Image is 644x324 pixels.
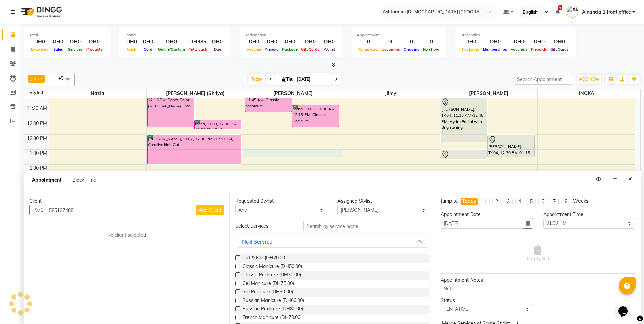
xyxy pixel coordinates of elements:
div: DH0 [140,38,156,46]
div: Redemption [245,32,337,38]
span: Expenses [29,47,50,52]
div: DH0 [263,38,280,46]
div: 0 [421,38,441,46]
span: +5 [58,75,69,81]
input: Search by Name/Mobile/Email/Code [46,205,196,215]
div: DH0 [299,38,321,46]
span: Packages [460,47,481,52]
li: 6 [538,198,547,205]
div: 9 [380,38,402,46]
div: DH0 [66,38,85,46]
span: Online/Custom [156,47,187,52]
span: Gel Pedicure (DH90.00) [242,288,293,297]
a: x [40,76,43,81]
div: DH0 [529,38,549,46]
div: DH0 [460,38,481,46]
span: Appointment [29,174,64,186]
span: Wallet [322,47,337,52]
span: Russian Pedicure (DH80.00) [242,305,303,314]
div: DH0 [549,38,570,46]
li: 5 [527,198,536,205]
span: Cash [125,47,138,52]
button: Nail Service [238,235,427,248]
span: Prepaid [263,47,280,52]
span: [PERSON_NAME] [244,89,342,98]
div: DH0 [85,38,104,46]
span: Russian Manicure (DH60.00) [242,297,304,305]
div: Appointment Date [441,211,533,218]
img: logo [17,2,64,21]
span: Nazia [49,89,146,98]
span: Cut & File (DH20.00) [242,254,287,263]
span: Prepaids [529,47,549,52]
div: DH0 [481,38,509,46]
span: Completed [357,47,380,52]
span: Package [280,47,299,52]
span: Today [248,74,265,85]
div: reena, TK03, 11:30 AM-12:15 PM, Classic Pedicure [292,105,339,127]
iframe: chat widget [615,297,637,317]
div: DH0 [245,38,263,46]
span: Add Client [199,207,221,213]
div: Jump to [441,198,458,205]
div: Client [29,198,224,205]
div: DH0 [50,38,66,46]
span: Petty cash [187,47,209,52]
span: No show [421,47,441,52]
span: Empty list [527,245,549,263]
span: Upcoming [380,47,402,52]
div: DH0 [124,38,140,46]
li: 2 [492,198,501,205]
div: DH0 [321,38,337,46]
div: [PERSON_NAME], TK04, 12:30 PM-01:15 PM, Hair Spa Schwarkopf/Loreal/Keratin - Medium [488,135,534,157]
div: DH0 [209,38,225,46]
span: Products [85,47,104,52]
div: Assigned Stylist [337,198,429,205]
button: +971 [29,205,46,215]
span: Gift Cards [299,47,321,52]
div: 0 [402,38,421,46]
div: Other sales [460,32,570,38]
div: reena, TK03, 11:00 AM-12:15 PM, Roots Color - [MEDICAL_DATA] Free [148,90,194,127]
span: Gift Cards [549,47,570,52]
div: No client selected [45,232,208,239]
span: Jilmy [30,76,40,81]
div: Nail Service [242,237,272,246]
input: 2025-09-04 [295,74,329,85]
li: 4 [515,198,524,205]
div: 1:00 PM [28,150,49,157]
button: ADD NEW [577,75,601,84]
div: 0 [357,38,380,46]
div: DH0 [29,38,50,46]
span: Services [66,47,85,52]
div: [PERSON_NAME], TK04, 01:00 PM-01:20 PM, Eyebrow Threading [441,150,487,159]
div: Stylist [24,89,49,96]
div: DH0 [156,38,187,46]
div: 11:30 AM [25,105,49,112]
div: Status [441,297,533,304]
input: Search Appointment [514,74,573,85]
div: Weeks [573,198,588,205]
span: Classic Pedicure (DH70.00) [242,271,301,280]
div: reena, TK03, 11:00 AM-11:45 AM, Classic Manicure [245,90,292,112]
span: Vouchers [509,47,529,52]
div: Appointment Notes [441,276,635,284]
span: Memberships [481,47,509,52]
div: 1:30 PM [28,165,49,172]
div: Appointment [357,32,441,38]
span: Classic Manicure (DH50.00) [242,263,302,271]
span: 6 [558,5,562,10]
span: Block Time [72,177,96,183]
span: Alnahda 1 front office [582,8,631,16]
li: 3 [504,198,513,205]
input: yyyy-mm-dd [441,218,523,229]
div: Today [462,198,476,205]
span: Card [142,47,154,52]
div: Select Services [230,222,298,230]
div: DH385 [187,38,209,46]
li: 1 [481,198,490,205]
div: 12:30 PM [25,135,49,142]
span: Ongoing [402,47,421,52]
button: Close [625,174,635,184]
span: Thu [281,77,295,82]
